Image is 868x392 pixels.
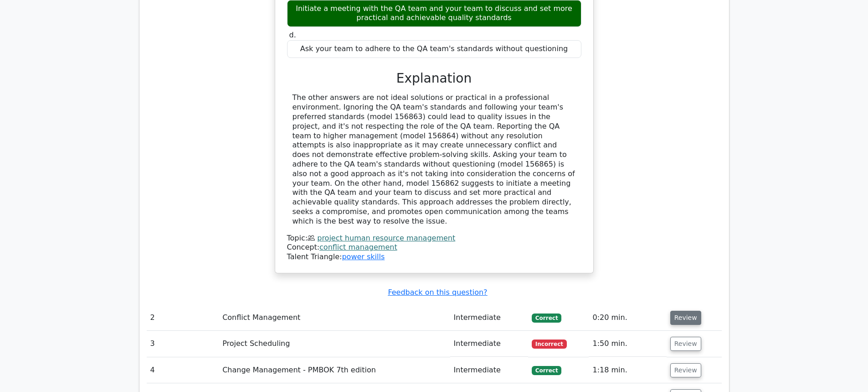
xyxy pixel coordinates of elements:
[450,305,528,331] td: Intermediate
[287,243,581,252] div: Concept:
[388,288,487,297] a: Feedback on this question?
[319,243,397,251] a: conflict management
[147,305,219,331] td: 2
[219,331,450,357] td: Project Scheduling
[589,357,666,383] td: 1:18 min.
[287,234,581,262] div: Talent Triangle:
[342,252,385,261] a: power skills
[147,331,219,357] td: 3
[289,31,296,39] span: d.
[589,305,666,331] td: 0:20 min.
[293,93,576,226] div: The other answers are not ideal solutions or practical in a professional environment. Ignoring th...
[670,337,701,351] button: Review
[532,340,567,349] span: Incorrect
[450,331,528,357] td: Intermediate
[293,71,576,86] h3: Explanation
[450,357,528,383] td: Intermediate
[670,311,701,325] button: Review
[219,357,450,383] td: Change Management - PMBOK 7th edition
[317,234,455,242] a: project human resource management
[532,366,561,375] span: Correct
[670,363,701,377] button: Review
[532,314,561,323] span: Correct
[589,331,666,357] td: 1:50 min.
[287,40,581,58] div: Ask your team to adhere to the QA team's standards without questioning
[219,305,450,331] td: Conflict Management
[147,357,219,383] td: 4
[287,234,581,243] div: Topic:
